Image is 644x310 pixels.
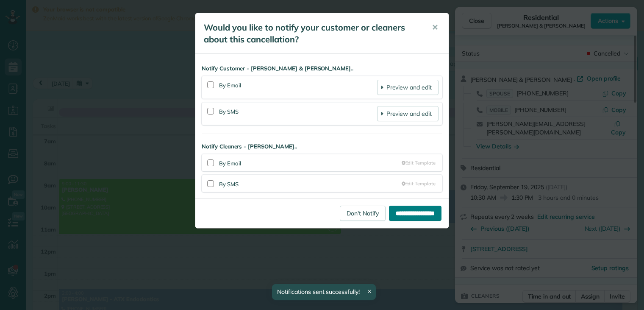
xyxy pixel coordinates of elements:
strong: Notify Cleaners - [PERSON_NAME].. [202,142,442,151]
div: By Email [219,158,402,168]
div: By Email [219,80,377,95]
span: ✕ [432,22,438,32]
div: By SMS [219,106,377,121]
a: Edit Template [402,159,436,166]
a: Preview and edit [377,106,439,121]
a: Edit Template [402,180,436,187]
strong: Notify Customer - [PERSON_NAME] & [PERSON_NAME].. [202,64,442,73]
div: By SMS [219,179,402,188]
a: Preview and edit [377,80,439,95]
h5: Would you like to notify your customer or cleaners about this cancellation? [204,22,420,45]
div: Notifications sent successfully! [272,284,376,300]
a: Don't Notify [340,206,386,221]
